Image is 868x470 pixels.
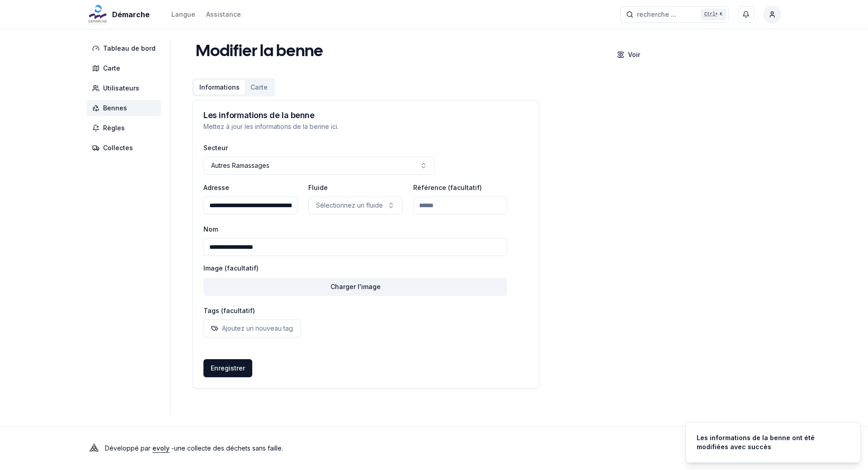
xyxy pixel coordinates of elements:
p: Mettez à jour les informations de la benne ici. [203,122,528,131]
p: Sélectionnez un fluide [316,201,383,210]
p: Développé par - une collecte des déchets sans faille . [105,442,283,455]
button: Autres Ramassages [203,157,435,175]
label: Tags (facultatif) [203,307,255,314]
a: Bennes [87,100,165,116]
button: Informations [194,80,245,95]
button: recherche ...Ctrl+K [620,6,729,23]
span: Collectes [103,143,133,152]
label: Fluide [308,184,328,191]
a: Voir [610,40,778,64]
a: Assistance [206,9,241,20]
span: Tableau de bord [103,44,156,53]
button: Ajoutez un nouveau tag [203,319,301,337]
span: recherche ... [637,10,676,19]
h1: Modifier la benne [196,43,323,61]
a: Démarche [87,9,153,20]
img: Evoly Logo [87,441,101,456]
span: Carte [103,64,120,73]
p: Ajoutez un nouveau tag [222,324,293,333]
label: Adresse [203,184,229,191]
a: Règles [87,120,165,136]
span: Démarche [112,9,150,20]
a: Utilisateurs [87,80,165,96]
button: Carte [245,80,273,95]
span: Règles [103,123,125,133]
a: Carte [87,60,165,76]
button: Langue [171,9,195,20]
label: Secteur [203,144,228,152]
button: Charger l'image [203,278,507,296]
label: Image (facultatif) [203,265,507,271]
button: Enregistrer [203,359,252,377]
span: Utilisateurs [103,84,139,93]
div: Langue [171,10,195,19]
label: Nom [203,225,218,233]
img: Démarche Logo [87,4,108,25]
div: Les informations de la benne ont été modifiées avec succès [697,433,846,451]
h3: Les informations de la benne [203,111,528,119]
a: evoly [152,444,170,452]
span: Bennes [103,104,127,113]
a: Collectes [87,140,165,156]
p: Voir [628,50,640,59]
a: Tableau de bord [87,40,165,57]
label: Référence (facultatif) [413,184,482,191]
